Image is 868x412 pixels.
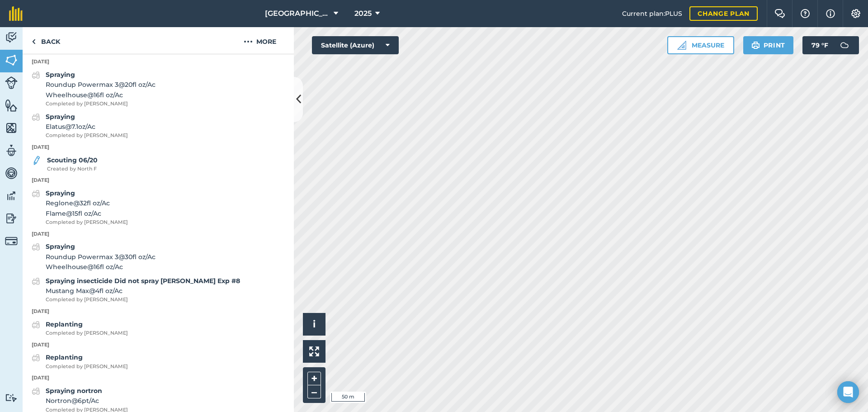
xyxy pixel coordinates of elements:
[32,155,42,166] img: svg+xml;base64,PD94bWwgdmVyc2lvbj0iMS4wIiBlbmNvZGluZz0idXRmLTgiPz4KPCEtLSBHZW5lcmF0b3I6IEFkb2JlIE...
[32,112,128,140] a: SprayingElatus@7.1oz/AcCompleted by [PERSON_NAME]
[46,113,75,121] strong: Spraying
[32,155,98,173] a: Scouting 06/20Created by North F
[46,132,128,140] span: Completed by [PERSON_NAME]
[46,286,240,296] span: Mustang Max @ 4 fl oz / Ac
[309,346,319,356] img: Four arrows, one pointing top left, one top right, one bottom right and the last bottom left
[32,319,128,337] a: ReplantingCompleted by [PERSON_NAME]
[46,198,128,208] span: Reglone @ 32 fl oz / Ac
[46,396,128,406] span: Nortron @ 6 pt / Ac
[23,308,294,316] p: [DATE]
[46,218,128,227] span: Completed by [PERSON_NAME]
[46,252,156,262] span: Roundup Powermax 3 @ 30 fl oz / Ac
[32,70,156,108] a: SprayingRoundup Powermax 3@20fl oz/AcWheelhouse@16fl oz/AcCompleted by [PERSON_NAME]
[5,76,18,89] img: svg+xml;base64,PD94bWwgdmVyc2lvbj0iMS4wIiBlbmNvZGluZz0idXRmLTgiPz4KPCEtLSBHZW5lcmF0b3I6IEFkb2JlIE...
[46,387,102,395] strong: Spraying nortron
[5,212,18,225] img: svg+xml;base64,PD94bWwgdmVyc2lvbj0iMS4wIiBlbmNvZGluZz0idXRmLTgiPz4KPCEtLSBHZW5lcmF0b3I6IEFkb2JlIE...
[32,36,36,47] img: svg+xml;base64,PHN2ZyB4bWxucz0iaHR0cDovL3d3dy53My5vcmcvMjAwMC9zdmciIHdpZHRoPSI5IiBoZWlnaHQ9IjI0Ii...
[5,393,18,402] img: svg+xml;base64,PD94bWwgdmVyc2lvbj0iMS4wIiBlbmNvZGluZz0idXRmLTgiPz4KPCEtLSBHZW5lcmF0b3I6IEFkb2JlIE...
[23,143,294,152] p: [DATE]
[32,70,40,81] img: svg+xml;base64,PD94bWwgdmVyc2lvbj0iMS4wIiBlbmNvZGluZz0idXRmLTgiPz4KPCEtLSBHZW5lcmF0b3I6IEFkb2JlIE...
[313,318,316,330] span: i
[23,230,294,238] p: [DATE]
[5,99,18,112] img: svg+xml;base64,PHN2ZyB4bWxucz0iaHR0cDovL3d3dy53My5vcmcvMjAwMC9zdmciIHdpZHRoPSI1NiIgaGVpZ2h0PSI2MC...
[307,385,321,398] button: –
[46,262,156,272] span: Wheelhouse @ 16 fl oz / Ac
[5,53,18,67] img: svg+xml;base64,PHN2ZyB4bWxucz0iaHR0cDovL3d3dy53My5vcmcvMjAwMC9zdmciIHdpZHRoPSI1NiIgaGVpZ2h0PSI2MC...
[23,341,294,349] p: [DATE]
[837,381,859,403] div: Open Intercom Messenger
[47,156,98,164] strong: Scouting 06/20
[23,374,294,382] p: [DATE]
[226,27,294,54] button: More
[32,188,128,227] a: SprayingReglone@32fl oz/AcFlame@15fl oz/AcCompleted by [PERSON_NAME]
[32,242,156,272] a: SprayingRoundup Powermax 3@30fl oz/AcWheelhouse@16fl oz/Ac
[9,6,23,21] img: fieldmargin Logo
[47,165,98,173] span: Created by North F
[32,386,40,397] img: svg+xml;base64,PD94bWwgdmVyc2lvbj0iMS4wIiBlbmNvZGluZz0idXRmLTgiPz4KPCEtLSBHZW5lcmF0b3I6IEFkb2JlIE...
[743,36,794,54] button: Print
[23,58,294,66] p: [DATE]
[5,235,18,247] img: svg+xml;base64,PD94bWwgdmVyc2lvbj0iMS4wIiBlbmNvZGluZz0idXRmLTgiPz4KPCEtLSBHZW5lcmF0b3I6IEFkb2JlIE...
[46,353,83,361] strong: Replanting
[32,276,40,287] img: svg+xml;base64,PD94bWwgdmVyc2lvbj0iMS4wIiBlbmNvZGluZz0idXRmLTgiPz4KPCEtLSBHZW5lcmF0b3I6IEFkb2JlIE...
[354,8,372,19] span: 2025
[46,90,156,100] span: Wheelhouse @ 16 fl oz / Ac
[622,9,682,19] span: Current plan : PLUS
[46,80,156,90] span: Roundup Powermax 3 @ 20 fl oz / Ac
[46,296,240,304] span: Completed by [PERSON_NAME]
[5,31,18,44] img: svg+xml;base64,PD94bWwgdmVyc2lvbj0iMS4wIiBlbmNvZGluZz0idXRmLTgiPz4KPCEtLSBHZW5lcmF0b3I6IEFkb2JlIE...
[23,176,294,185] p: [DATE]
[312,36,399,54] button: Satellite (Azure)
[32,242,40,252] img: svg+xml;base64,PD94bWwgdmVyc2lvbj0iMS4wIiBlbmNvZGluZz0idXRmLTgiPz4KPCEtLSBHZW5lcmF0b3I6IEFkb2JlIE...
[46,189,75,197] strong: Spraying
[774,9,785,18] img: Two speech bubbles overlapping with the left bubble in the forefront
[5,144,18,157] img: svg+xml;base64,PD94bWwgdmVyc2lvbj0iMS4wIiBlbmNvZGluZz0idXRmLTgiPz4KPCEtLSBHZW5lcmF0b3I6IEFkb2JlIE...
[667,36,734,54] button: Measure
[811,36,828,54] span: 79 ° F
[46,122,128,132] span: Elatus @ 7.1 oz / Ac
[244,36,253,47] img: svg+xml;base64,PHN2ZyB4bWxucz0iaHR0cDovL3d3dy53My5vcmcvMjAwMC9zdmciIHdpZHRoPSIyMCIgaGVpZ2h0PSIyNC...
[32,352,128,370] a: ReplantingCompleted by [PERSON_NAME]
[32,352,40,363] img: svg+xml;base64,PD94bWwgdmVyc2lvbj0iMS4wIiBlbmNvZGluZz0idXRmLTgiPz4KPCEtLSBHZW5lcmF0b3I6IEFkb2JlIE...
[32,276,240,304] a: Spraying insecticide Did not spray [PERSON_NAME] Exp #8Mustang Max@4fl oz/AcCompleted by [PERSON_...
[5,121,18,135] img: svg+xml;base64,PHN2ZyB4bWxucz0iaHR0cDovL3d3dy53My5vcmcvMjAwMC9zdmciIHdpZHRoPSI1NiIgaGVpZ2h0PSI2MC...
[265,8,330,19] span: [GEOGRAPHIC_DATA]
[32,188,40,199] img: svg+xml;base64,PD94bWwgdmVyc2lvbj0iMS4wIiBlbmNvZGluZz0idXRmLTgiPz4KPCEtLSBHZW5lcmF0b3I6IEFkb2JlIE...
[46,277,240,285] strong: Spraying insecticide Did not spray [PERSON_NAME] Exp #8
[46,363,128,371] span: Completed by [PERSON_NAME]
[802,36,859,54] button: 79 °F
[751,40,760,51] img: svg+xml;base64,PHN2ZyB4bWxucz0iaHR0cDovL3d3dy53My5vcmcvMjAwMC9zdmciIHdpZHRoPSIxOSIgaGVpZ2h0PSIyNC...
[835,36,854,54] img: svg+xml;base64,PD94bWwgdmVyc2lvbj0iMS4wIiBlbmNvZGluZz0idXRmLTgiPz4KPCEtLSBHZW5lcmF0b3I6IEFkb2JlIE...
[46,100,156,108] span: Completed by [PERSON_NAME]
[303,313,325,336] button: i
[46,320,83,328] strong: Replanting
[23,27,69,54] a: Back
[46,208,128,218] span: Flame @ 15 fl oz / Ac
[307,372,321,385] button: +
[46,329,128,337] span: Completed by [PERSON_NAME]
[850,9,861,18] img: A cog icon
[826,8,835,19] img: svg+xml;base64,PHN2ZyB4bWxucz0iaHR0cDovL3d3dy53My5vcmcvMjAwMC9zdmciIHdpZHRoPSIxNyIgaGVpZ2h0PSIxNy...
[689,6,758,21] a: Change plan
[5,189,18,203] img: svg+xml;base64,PD94bWwgdmVyc2lvbj0iMS4wIiBlbmNvZGluZz0idXRmLTgiPz4KPCEtLSBHZW5lcmF0b3I6IEFkb2JlIE...
[32,112,40,123] img: svg+xml;base64,PD94bWwgdmVyc2lvbj0iMS4wIiBlbmNvZGluZz0idXRmLTgiPz4KPCEtLSBHZW5lcmF0b3I6IEFkb2JlIE...
[32,319,40,330] img: svg+xml;base64,PD94bWwgdmVyc2lvbj0iMS4wIiBlbmNvZGluZz0idXRmLTgiPz4KPCEtLSBHZW5lcmF0b3I6IEFkb2JlIE...
[46,71,75,79] strong: Spraying
[677,41,686,50] img: Ruler icon
[5,166,18,180] img: svg+xml;base64,PD94bWwgdmVyc2lvbj0iMS4wIiBlbmNvZGluZz0idXRmLTgiPz4KPCEtLSBHZW5lcmF0b3I6IEFkb2JlIE...
[800,9,811,18] img: A question mark icon
[46,242,75,251] strong: Spraying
